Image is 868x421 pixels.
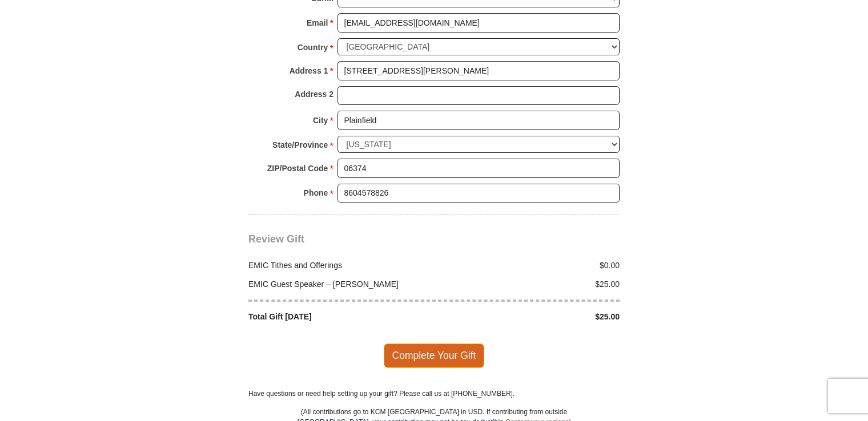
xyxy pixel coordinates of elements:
strong: State/Province [272,137,328,153]
strong: City [313,112,328,128]
strong: Address 1 [290,63,328,79]
strong: Email [307,15,328,31]
div: $25.00 [434,278,626,290]
div: $0.00 [434,260,626,272]
span: Complete Your Gift [384,343,485,367]
p: Have questions or need help setting up your gift? Please call us at [PHONE_NUMBER]. [248,388,620,399]
strong: Phone [304,185,328,201]
div: EMIC Guest Speaker – [PERSON_NAME] [243,278,435,290]
div: $25.00 [434,311,626,323]
span: Review Gift [248,233,304,245]
strong: Country [298,39,328,55]
div: Total Gift [DATE] [243,311,435,323]
strong: Address 2 [295,86,333,102]
div: EMIC Tithes and Offerings [243,260,435,272]
strong: ZIP/Postal Code [267,160,328,176]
